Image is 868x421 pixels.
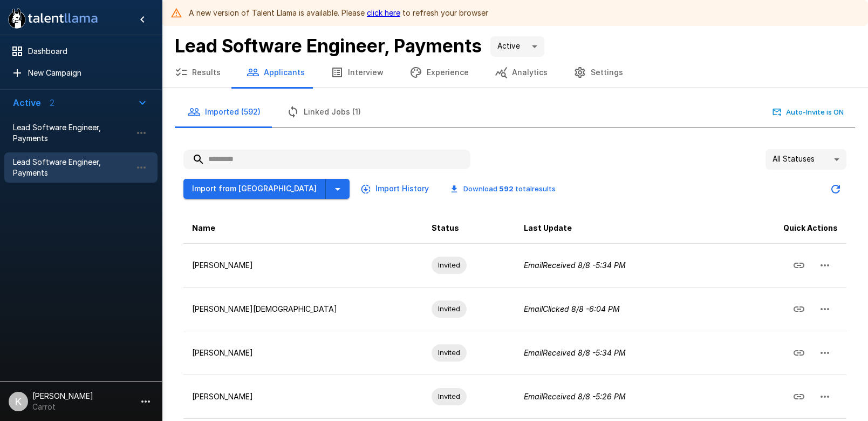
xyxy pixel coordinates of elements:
[524,348,626,357] i: Email Received 8/8 - 5:34 PM
[766,149,846,170] div: All Statuses
[741,213,846,244] th: Quick Actions
[192,391,414,402] p: [PERSON_NAME]
[524,392,626,401] i: Email Received 8/8 - 5:26 PM
[192,304,414,315] p: [PERSON_NAME][DEMOGRAPHIC_DATA]
[442,181,564,197] button: Download 592 totalresults
[234,57,318,88] button: Applicants
[318,57,397,88] button: Interview
[192,260,414,271] p: [PERSON_NAME]
[432,348,467,358] span: Invited
[192,348,414,358] p: [PERSON_NAME]
[786,303,812,312] span: Copy Interview Link
[482,57,561,88] button: Analytics
[515,213,741,244] th: Last Update
[175,97,274,127] button: Imported (592)
[524,260,626,270] i: Email Received 8/8 - 5:34 PM
[825,178,846,200] button: Updated Today - 10:05 AM
[432,391,467,402] span: Invited
[189,3,488,23] div: A new version of Talent Llama is available. Please to refresh your browser
[183,179,326,199] button: Import from [GEOGRAPHIC_DATA]
[183,213,423,244] th: Name
[524,304,620,313] i: Email Clicked 8/8 - 6:04 PM
[432,260,467,270] span: Invited
[786,391,812,400] span: Copy Interview Link
[423,213,515,244] th: Status
[561,57,636,88] button: Settings
[274,97,374,127] button: Linked Jobs (1)
[490,36,544,57] div: Active
[499,184,514,193] b: 592
[358,179,433,199] button: Import History
[786,347,812,356] span: Copy Interview Link
[432,304,467,314] span: Invited
[367,8,400,17] a: click here
[397,57,482,88] button: Experience
[162,57,234,88] button: Results
[786,259,812,269] span: Copy Interview Link
[770,104,846,121] button: Auto-Invite is ON
[175,35,482,57] b: Lead Software Engineer, Payments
